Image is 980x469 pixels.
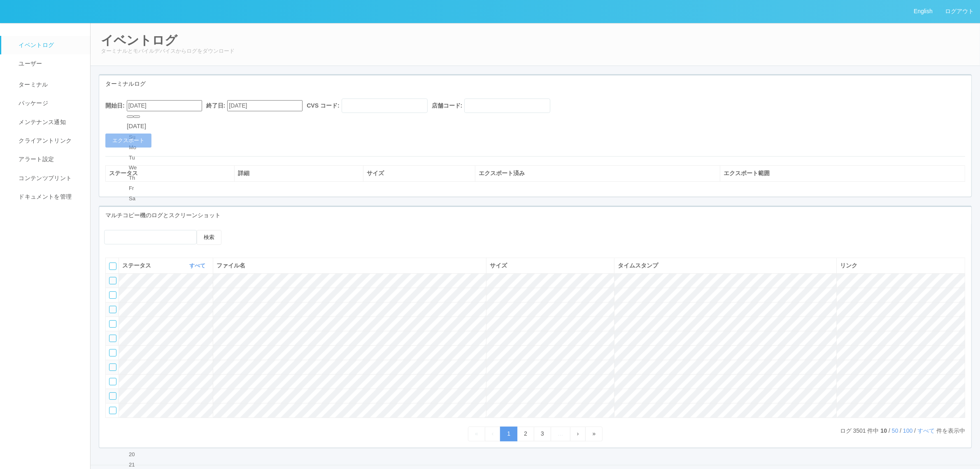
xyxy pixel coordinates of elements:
[1,94,98,113] a: パッケージ
[307,101,339,110] label: CVS コード:
[618,262,658,269] span: タイムスタンプ
[127,122,146,131] div: [DATE]
[500,427,517,441] a: 1
[16,156,54,162] span: アラート設定
[367,169,472,178] div: サイズ
[1,113,98,131] a: メンテナンス通知
[189,263,207,269] a: すべて
[917,427,936,434] a: すべて
[216,262,245,269] span: ファイル名
[129,195,144,203] div: Sa
[1,36,98,54] a: イベントログ
[517,427,534,441] a: 2
[1,131,98,150] a: クライアントリンク
[129,451,144,459] div: day-20
[122,261,153,270] span: ステータス
[129,154,144,162] div: Tu
[99,75,971,92] div: ターミナルログ
[1,73,98,94] a: ターミナル
[16,137,72,144] span: クライアントリンク
[1,169,98,188] a: コンテンツプリント
[852,427,868,434] span: 3501
[101,47,970,55] p: ターミナルとモバイルデバイスからログをダウンロード
[16,193,72,200] span: ドキュメントを管理
[16,175,72,181] span: コンテンツプリント
[105,134,151,148] button: エクスポート
[16,42,54,48] span: イベントログ
[534,427,551,441] a: 3
[16,81,48,88] span: ターミナル
[109,169,231,178] div: ステータス
[577,430,579,437] span: Next
[892,427,899,434] a: 50
[840,427,965,435] p: ログ 件中 / / / 件を表示中
[840,261,961,270] div: リンク
[105,101,125,110] label: 開始日:
[903,427,912,434] a: 100
[570,427,586,441] a: Next
[1,188,98,206] a: ドキュメントを管理
[197,230,221,245] button: 検索
[432,101,463,110] label: 店舗コード:
[129,164,144,172] div: We
[129,205,144,213] div: day-27
[479,169,717,178] div: エクスポート済み
[238,169,360,178] div: 詳細
[16,119,66,125] span: メンテナンス通知
[592,430,596,437] span: Last
[99,207,971,224] div: マルチコピー機のログとスクリーンショット
[187,262,210,270] button: すべて
[206,101,226,110] label: 終了日:
[490,262,507,269] span: サイズ
[881,427,887,434] span: 10
[101,33,970,47] h2: イベントログ
[16,60,42,67] span: ユーザー
[585,427,603,441] a: Last
[1,150,98,169] a: アラート設定
[16,100,48,106] span: パッケージ
[724,169,961,178] div: エクスポート範囲
[1,54,98,73] a: ユーザー
[129,133,144,141] div: Su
